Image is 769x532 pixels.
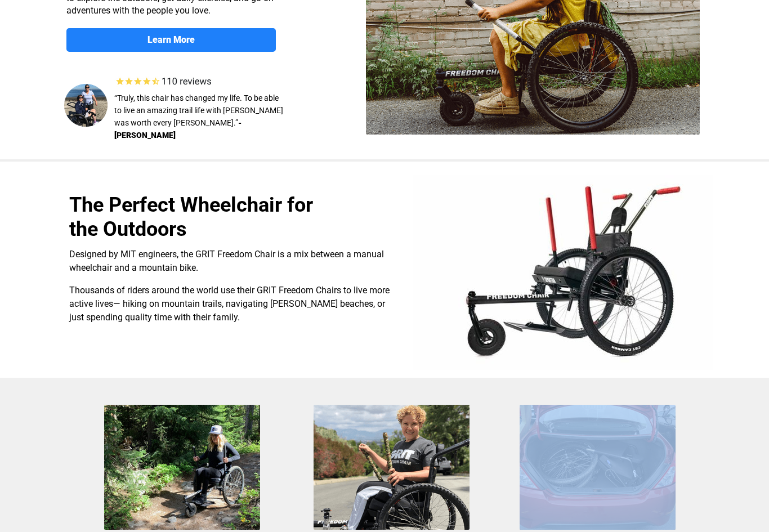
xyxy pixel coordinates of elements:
span: Thousands of riders around the world use their GRIT Freedom Chairs to live more active lives— hik... [69,285,390,323]
strong: Learn More [147,34,195,45]
span: “Truly, this chair has changed my life. To be able to live an amazing trail life with [PERSON_NAM... [114,93,283,127]
span: Designed by MIT engineers, the GRIT Freedom Chair is a mix between a manual wheelchair and a moun... [69,249,384,273]
input: Get more information [40,272,137,293]
span: The Perfect Wheelchair for the Outdoors [69,193,313,241]
a: Learn More [66,28,276,52]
